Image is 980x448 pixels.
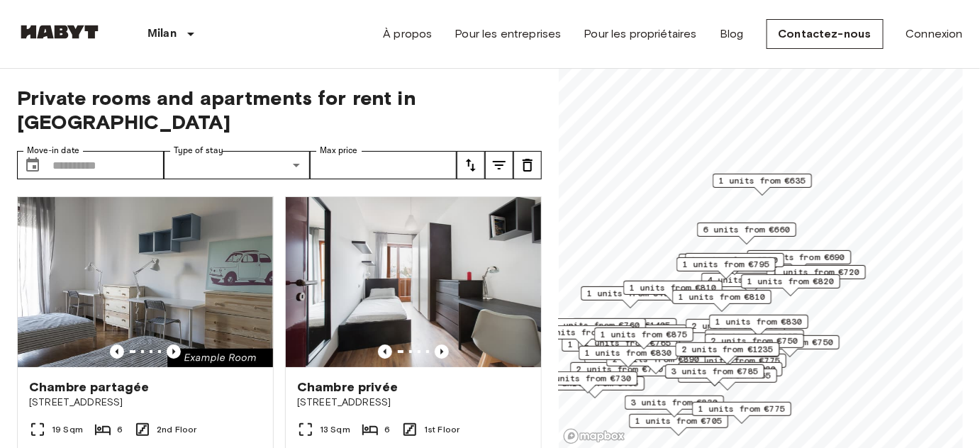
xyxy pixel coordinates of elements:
[424,423,460,436] span: 1st Floor
[378,345,392,359] button: Previous image
[545,372,631,385] span: 1 units from €730
[630,281,716,294] span: 1 units from €810
[709,315,808,337] div: Map marker
[17,25,102,39] img: Habyt
[562,337,661,359] div: Map marker
[747,250,852,272] div: Map marker
[167,345,181,359] button: Previous image
[297,379,398,396] span: Chambre privée
[623,281,723,303] div: Map marker
[625,396,724,418] div: Map marker
[672,290,772,312] div: Map marker
[570,362,669,384] div: Map marker
[676,257,776,279] div: Map marker
[585,347,672,359] span: 1 units from €830
[697,223,796,245] div: Map marker
[577,363,663,376] span: 2 units from €730
[747,336,833,349] span: 2 units from €750
[691,254,778,267] span: 1 units from €720
[741,274,840,296] div: Map marker
[297,396,530,410] span: [STREET_ADDRESS]
[29,396,262,410] span: [STREET_ADDRESS]
[676,342,780,364] div: Map marker
[672,365,758,378] span: 3 units from €785
[117,423,123,436] span: 6
[573,318,677,340] div: Map marker
[27,145,79,157] label: Move-in date
[540,326,627,339] span: 1 units from €685
[698,403,785,415] span: 1 units from €775
[631,396,718,409] span: 3 units from €830
[679,254,778,276] div: Map marker
[679,362,783,384] div: Map marker
[629,414,728,436] div: Map marker
[601,328,687,341] span: 1 units from €875
[703,223,790,236] span: 6 units from €660
[320,423,350,436] span: 13 Sqm
[547,318,646,340] div: Map marker
[174,145,223,157] label: Type of stay
[747,275,834,288] span: 1 units from €820
[553,319,640,332] span: 1 units from €760
[682,343,774,356] span: 2 units from €1235
[384,423,390,436] span: 6
[320,145,358,157] label: Max price
[692,320,779,332] span: 2 units from €785
[767,265,866,287] div: Map marker
[383,26,432,43] a: À propos
[435,345,449,359] button: Previous image
[29,379,149,396] span: Chambre partagée
[157,423,196,436] span: 2nd Floor
[534,325,633,347] div: Map marker
[538,371,637,393] div: Map marker
[711,335,798,347] span: 2 units from €750
[705,330,804,352] div: Map marker
[587,287,674,300] span: 1 units from €495
[286,197,541,367] img: Marketing picture of unit IT-14-034-001-05H
[485,151,513,179] button: tune
[906,26,963,43] a: Connexion
[18,197,273,367] img: Marketing picture of unit IT-14-029-003-04H
[455,26,562,43] a: Pour les entreprises
[773,266,859,279] span: 1 units from €720
[584,26,697,43] a: Pour les propriétaires
[715,315,802,328] span: 1 units from €830
[720,26,744,43] a: Blog
[635,415,722,427] span: 1 units from €705
[665,364,764,386] div: Map marker
[713,174,812,196] div: Map marker
[684,369,771,382] span: 7 units from €765
[579,319,671,332] span: 3 units from €1405
[457,151,485,179] button: tune
[581,286,680,308] div: Map marker
[52,423,83,436] span: 19 Sqm
[18,151,47,179] button: Choose date
[767,19,884,49] a: Contactez-nous
[683,258,769,271] span: 1 units from €795
[692,402,791,424] div: Map marker
[754,251,845,264] span: 12 units from €690
[679,291,765,303] span: 1 units from €810
[147,26,177,43] p: Milan
[579,346,678,368] div: Map marker
[685,253,784,275] div: Map marker
[705,334,804,356] div: Map marker
[563,428,625,444] a: Mapbox logo
[110,345,124,359] button: Previous image
[708,274,794,286] span: 4 units from €735
[719,174,806,187] span: 1 units from €635
[513,151,542,179] button: tune
[17,86,542,134] span: Private rooms and apartments for rent in [GEOGRAPHIC_DATA]
[694,354,780,367] span: 3 units from €775
[686,319,785,341] div: Map marker
[594,327,694,349] div: Map marker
